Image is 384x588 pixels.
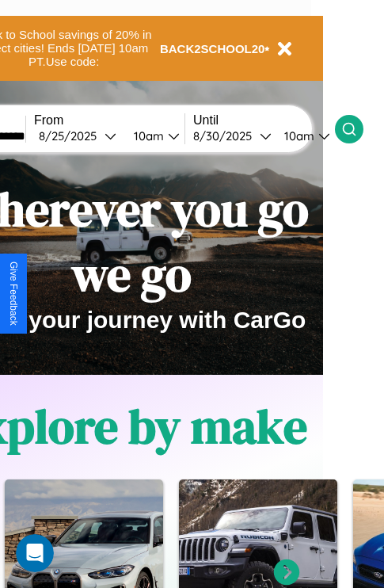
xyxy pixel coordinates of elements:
[193,128,260,143] div: 8 / 30 / 2025
[34,113,184,128] label: From
[126,128,168,143] div: 10am
[121,128,184,144] button: 10am
[276,128,318,143] div: 10am
[16,534,54,572] iframe: Intercom live chat
[193,113,335,128] label: Until
[272,128,335,144] button: 10am
[8,262,19,326] div: Give Feedback
[34,128,121,144] button: 8/25/2025
[160,42,265,55] b: BACK2SCHOOL20
[39,128,105,143] div: 8 / 25 / 2025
